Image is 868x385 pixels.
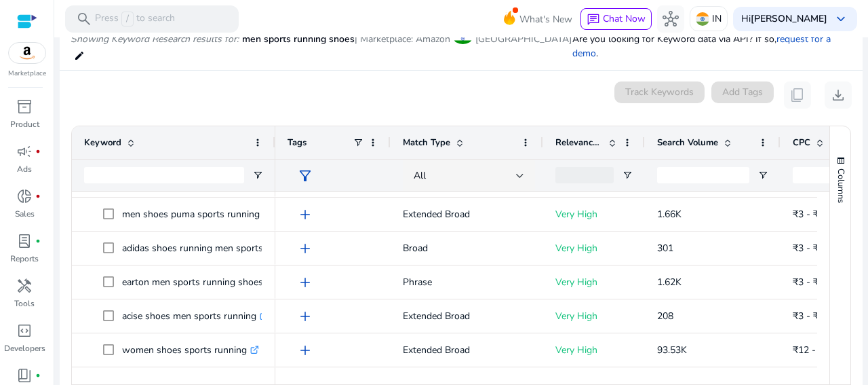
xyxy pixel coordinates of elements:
[414,169,426,182] span: All
[793,344,835,356] span: ₹12 - ₹20
[403,136,450,149] span: Match Type
[35,373,41,378] span: fiber_manual_record
[403,336,531,364] p: Extended Broad
[403,302,531,330] p: Extended Broad
[252,170,263,181] button: Open Filter Menu
[122,302,269,330] p: acise shoes men sports running
[4,342,45,354] p: Developers
[95,12,175,26] p: Press to search
[10,253,39,265] p: Reports
[15,208,35,220] p: Sales
[555,268,633,296] p: Very High
[10,118,39,130] p: Product
[741,14,827,24] p: Hi
[16,278,33,294] span: handyman
[297,240,313,257] span: add
[825,81,852,109] button: download
[16,367,33,384] span: book_4
[793,310,824,323] span: ₹3 - ₹6
[696,12,709,26] img: in.svg
[288,136,307,149] span: Tags
[657,344,687,356] span: 93.53K
[403,268,531,296] p: Phrase
[555,302,633,330] p: Very High
[84,136,121,149] span: Keyword
[14,297,35,310] p: Tools
[757,170,768,181] button: Open Filter Menu
[603,12,646,25] span: Chat Now
[657,136,718,149] span: Search Volume
[657,310,673,323] span: 208
[555,336,633,364] p: Very High
[657,276,682,289] span: 1.62K
[122,336,259,364] p: women shoes sports running
[9,43,45,63] img: amazon.svg
[833,11,849,27] span: keyboard_arrow_down
[580,8,652,30] button: chatChat Now
[657,208,682,221] span: 1.66K
[35,238,41,244] span: fiber_manual_record
[403,234,531,262] p: Broad
[16,233,33,249] span: lab_profile
[555,136,603,149] span: Relevance Score
[76,11,92,27] span: search
[555,234,633,262] p: Very High
[835,168,847,203] span: Columns
[122,234,275,262] p: adidas shoes running men sports
[555,200,633,228] p: Very High
[297,342,313,359] span: add
[16,98,33,115] span: inventory_2
[587,13,600,26] span: chat
[793,208,824,221] span: ₹3 - ₹6
[519,7,572,31] span: What's New
[830,87,846,103] span: download
[657,5,684,33] button: hub
[622,170,633,181] button: Open Filter Menu
[84,167,244,183] input: Keyword Filter Input
[8,69,46,79] p: Marketplace
[16,323,33,339] span: code_blocks
[16,143,33,160] span: campaign
[793,242,824,255] span: ₹3 - ₹6
[122,268,275,296] p: earton men sports running shoes
[403,200,531,228] p: Extended Broad
[572,32,852,60] p: Are you looking for Keyword data via API? If so, .
[297,168,313,184] span: filter_alt
[712,7,722,31] p: IN
[16,188,33,204] span: donut_small
[297,274,313,291] span: add
[663,11,679,27] span: hub
[297,206,313,223] span: add
[35,149,41,154] span: fiber_manual_record
[751,12,827,25] b: [PERSON_NAME]
[122,200,272,228] p: men shoes puma sports running
[657,242,673,255] span: 301
[74,48,85,64] mat-icon: edit
[793,136,810,149] span: CPC
[17,163,32,175] p: Ads
[793,276,824,289] span: ₹3 - ₹6
[35,194,41,199] span: fiber_manual_record
[657,167,749,183] input: Search Volume Filter Input
[121,12,134,26] span: /
[297,308,313,325] span: add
